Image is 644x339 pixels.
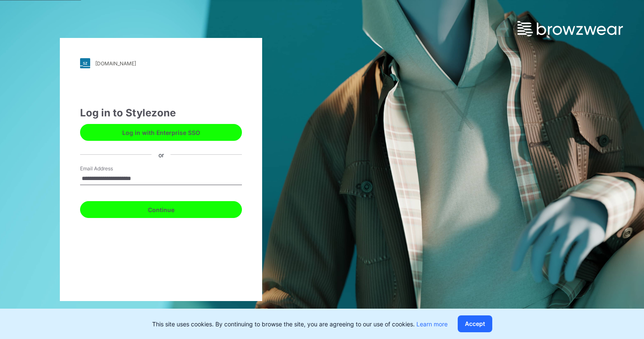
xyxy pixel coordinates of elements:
[80,58,90,68] img: stylezone-logo.562084cfcfab977791bfbf7441f1a819.svg
[95,60,136,67] div: [DOMAIN_NAME]
[80,165,139,172] label: Email Address
[458,315,492,332] button: Accept
[80,105,242,121] div: Log in to Stylezone
[152,320,448,328] p: This site uses cookies. By continuing to browse the site, you are agreeing to our use of cookies.
[80,201,242,218] button: Continue
[518,21,623,36] img: browzwear-logo.e42bd6dac1945053ebaf764b6aa21510.svg
[416,320,448,328] a: Learn more
[80,124,242,141] button: Log in with Enterprise SSO
[80,58,242,68] a: [DOMAIN_NAME]
[152,150,171,159] div: or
